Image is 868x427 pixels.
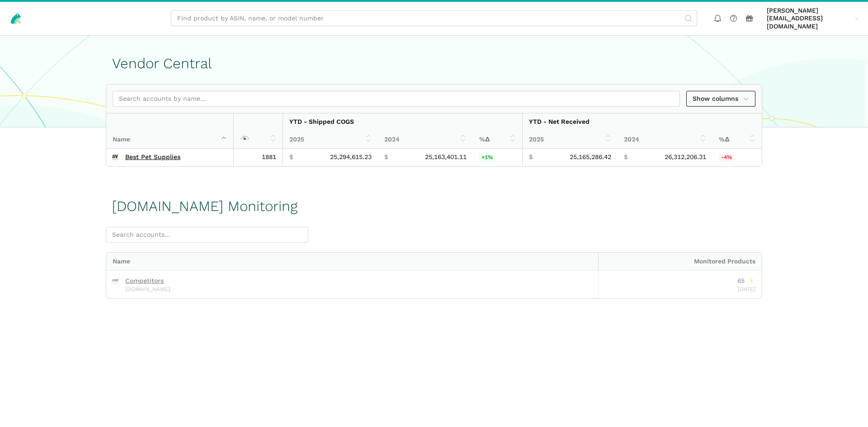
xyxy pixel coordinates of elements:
th: 2024: activate to sort column ascending [618,131,712,148]
span: +1% [479,154,495,162]
th: 2025: activate to sort column ascending [283,131,378,148]
th: %Δ: activate to sort column ascending [712,131,762,148]
td: 1881 [234,149,283,167]
strong: YTD - Shipped COGS [289,118,354,125]
span: 25,163,401.11 [425,153,467,161]
input: Search accounts... [106,227,308,243]
td: -4.36% [712,149,762,167]
h1: [DOMAIN_NAME] Monitoring [112,198,297,214]
span: $ [384,153,388,161]
th: Name : activate to sort column descending [106,113,234,149]
span: 25,165,286.42 [570,153,611,161]
a: [PERSON_NAME][EMAIL_ADDRESS][DOMAIN_NAME] [764,5,862,32]
h1: Vendor Central [112,56,756,71]
span: [DATE] [738,286,755,292]
a: Competitors [125,277,164,285]
td: 0.52% [473,149,523,167]
span: $ [289,153,293,161]
div: Monitored Products [598,253,762,270]
a: Show columns [686,91,756,107]
span: $ [624,153,627,161]
div: 65 [737,277,756,285]
input: Search accounts by name... [113,91,680,107]
span: Show columns [693,94,750,103]
th: %Δ: activate to sort column ascending [473,131,523,148]
span: $ [529,153,533,161]
span: 25,294,615.23 [330,153,372,161]
a: Best Pet Supplies [125,153,180,161]
th: 2024: activate to sort column ascending [378,131,473,148]
span: [PERSON_NAME][EMAIL_ADDRESS][DOMAIN_NAME] [767,7,852,31]
span: -4% [719,154,735,162]
div: Name [106,253,598,270]
span: 26,312,206.31 [665,153,706,161]
th: : activate to sort column ascending [234,113,283,149]
th: 2025: activate to sort column ascending [523,131,618,148]
input: Find product by ASIN, name, or model number [171,10,697,26]
span: [DOMAIN_NAME] [125,286,170,292]
strong: YTD - Net Received [529,118,590,125]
